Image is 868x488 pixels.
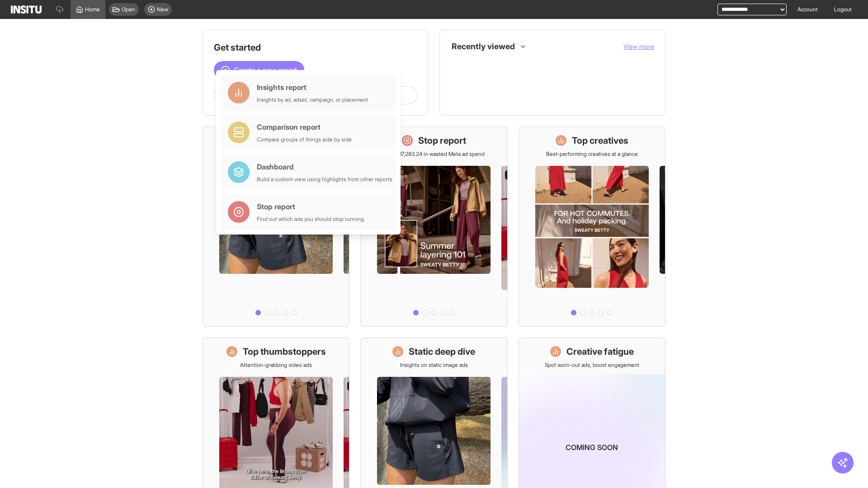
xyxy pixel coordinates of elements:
[257,82,368,93] div: Insights report
[257,122,352,132] div: Comparison report
[243,345,326,358] h1: Top thumbstoppers
[623,42,654,51] button: View more
[360,127,507,327] a: Stop reportSave £17,283.24 in wasted Meta ad spend
[400,361,468,369] p: Insights on static image ads
[240,361,312,369] p: Attention-grabbing video ads
[214,41,417,54] h1: Get started
[122,6,135,13] span: Open
[418,134,466,147] h1: Stop report
[11,5,42,14] img: Logo
[409,345,475,358] h1: Static deep dive
[572,134,628,147] h1: Top creatives
[214,61,304,79] button: Create a new report
[383,150,485,158] p: Save £17,283.24 in wasted Meta ad spend
[234,65,297,75] span: Create a new report
[546,150,638,158] p: Best-performing creatives at a glance
[519,127,665,327] a: Top creativesBest-performing creatives at a glance
[257,201,364,212] div: Stop report
[257,96,368,103] div: Insights by ad, adset, campaign, or placement
[257,136,352,143] div: Compare groups of things side by side
[203,127,349,327] a: What's live nowSee all active ads instantly
[623,42,654,50] span: View more
[85,6,100,13] span: Home
[257,176,392,183] div: Build a custom view using highlights from other reports
[257,161,392,172] div: Dashboard
[157,6,168,13] span: New
[257,216,364,223] div: Find out which ads you should stop running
